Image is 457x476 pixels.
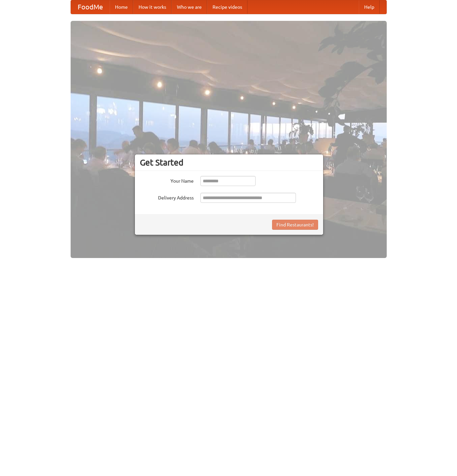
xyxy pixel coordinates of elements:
[272,220,318,230] button: Find Restaurants!
[207,0,247,14] a: Recipe videos
[140,157,318,168] h3: Get Started
[71,0,110,14] a: FoodMe
[140,176,194,184] label: Your Name
[359,0,380,14] a: Help
[172,0,207,14] a: Who we are
[140,193,194,201] label: Delivery Address
[133,0,172,14] a: How it works
[110,0,133,14] a: Home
